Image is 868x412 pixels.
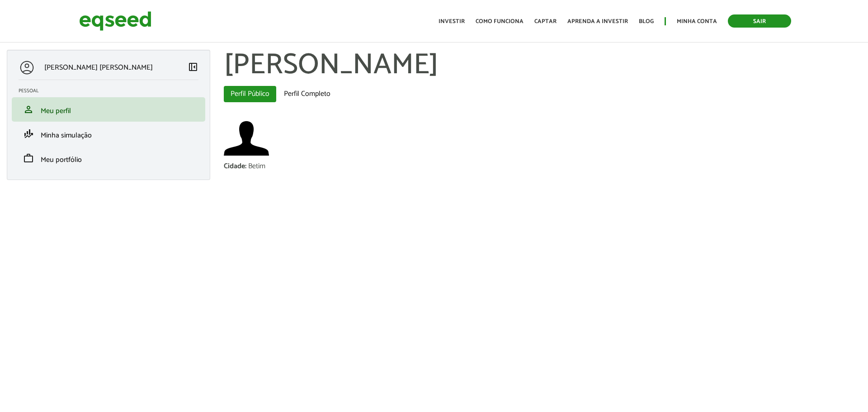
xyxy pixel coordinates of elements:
h1: [PERSON_NAME] [224,50,861,81]
span: Meu portfólio [41,154,82,166]
span: finance_mode [23,128,34,139]
p: [PERSON_NAME] [PERSON_NAME] [44,63,153,72]
img: Foto de Anderson Silva [224,116,269,161]
span: Meu perfil [41,105,71,117]
li: Minha simulação [12,122,205,146]
span: work [23,153,34,164]
a: Ver perfil do usuário. [224,116,269,161]
a: Como funciona [476,19,524,24]
li: Meu perfil [12,97,205,122]
h2: Pessoal [19,88,205,94]
a: Perfil Completo [277,86,337,102]
a: Aprenda a investir [567,19,628,24]
a: personMeu perfil [19,104,198,115]
a: Captar [534,19,557,24]
div: Cidade [224,163,248,170]
span: left_panel_close [188,62,198,72]
a: Investir [439,19,465,24]
span: person [23,104,34,115]
a: finance_modeMinha simulação [19,128,198,139]
div: Betim [248,163,265,170]
span: Minha simulação [41,129,92,142]
li: Meu portfólio [12,146,205,170]
a: Blog [639,19,654,24]
a: Sair [728,14,791,28]
span: : [245,160,246,172]
a: Perfil Público [224,86,276,102]
img: EqSeed [79,9,151,33]
a: workMeu portfólio [19,153,198,164]
a: Minha conta [677,19,717,24]
a: Colapsar menu [188,62,198,74]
